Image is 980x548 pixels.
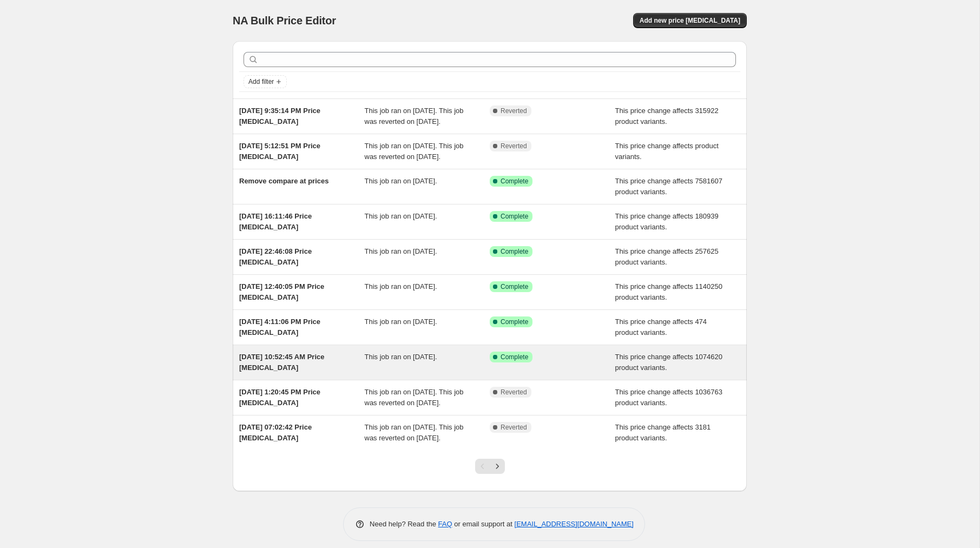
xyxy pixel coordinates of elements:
span: Complete [501,353,528,361]
span: Complete [501,318,528,326]
span: This job ran on [DATE]. This job was reverted on [DATE]. [365,423,464,442]
span: This job ran on [DATE]. [365,282,437,290]
a: [EMAIL_ADDRESS][DOMAIN_NAME] [515,520,634,528]
span: This job ran on [DATE]. [365,318,437,326]
span: [DATE] 4:11:06 PM Price [MEDICAL_DATA] [239,318,320,336]
span: This price change affects product variants. [615,142,719,161]
button: Add new price [MEDICAL_DATA] [633,13,747,28]
span: [DATE] 10:52:45 AM Price [MEDICAL_DATA] [239,353,325,372]
span: [DATE] 5:12:51 PM Price [MEDICAL_DATA] [239,142,320,161]
span: This job ran on [DATE]. [365,353,437,361]
span: This price change affects 315922 product variants. [615,107,719,126]
span: Add filter [248,77,274,86]
span: This job ran on [DATE]. [365,212,437,220]
span: Remove compare at prices [239,177,328,185]
span: [DATE] 07:02:42 Price [MEDICAL_DATA] [239,423,312,442]
span: This job ran on [DATE]. This job was reverted on [DATE]. [365,107,464,126]
span: This price change affects 1074620 product variants. [615,353,723,372]
span: Complete [501,282,528,291]
a: FAQ [438,520,452,528]
span: [DATE] 22:46:08 Price [MEDICAL_DATA] [239,247,312,266]
span: Reverted [501,423,527,432]
span: Reverted [501,142,527,150]
span: Complete [501,177,528,186]
span: [DATE] 12:40:05 PM Price [MEDICAL_DATA] [239,282,324,301]
button: Next [490,459,505,474]
span: This price change affects 474 product variants. [615,318,707,336]
span: This job ran on [DATE]. This job was reverted on [DATE]. [365,142,464,161]
span: NA Bulk Price Editor [233,15,336,27]
button: Add filter [244,75,287,88]
span: This price change affects 180939 product variants. [615,212,719,231]
span: This price change affects 1140250 product variants. [615,282,723,301]
span: Need help? Read the [370,520,438,528]
span: This price change affects 3181 product variants. [615,423,711,442]
span: This job ran on [DATE]. [365,177,437,185]
span: Add new price [MEDICAL_DATA] [640,16,740,25]
span: This price change affects 257625 product variants. [615,247,719,266]
span: or email support at [452,520,515,528]
span: Reverted [501,388,527,397]
span: This job ran on [DATE]. This job was reverted on [DATE]. [365,388,464,407]
span: Complete [501,247,528,256]
span: [DATE] 9:35:14 PM Price [MEDICAL_DATA] [239,107,320,126]
nav: Pagination [475,459,505,474]
span: This price change affects 7581607 product variants. [615,177,723,196]
span: [DATE] 16:11:46 Price [MEDICAL_DATA] [239,212,312,231]
span: [DATE] 1:20:45 PM Price [MEDICAL_DATA] [239,388,320,407]
span: This job ran on [DATE]. [365,247,437,255]
span: Reverted [501,107,527,115]
span: This price change affects 1036763 product variants. [615,388,723,407]
span: Complete [501,212,528,221]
